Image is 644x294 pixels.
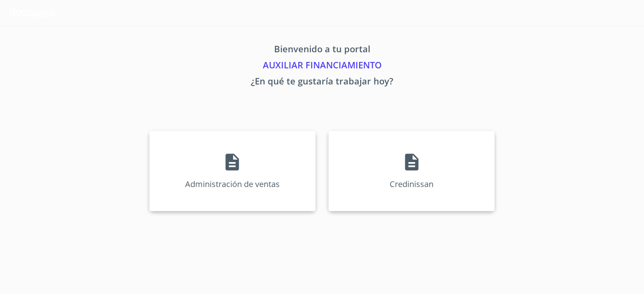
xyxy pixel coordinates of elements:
button: account of current user [580,6,634,19]
p: AUXILIAR FINANCIAMIENTO [74,58,570,74]
p: ¿En qué te gustaría trabajar hoy? [74,74,570,90]
p: Administración de ventas [185,179,280,189]
p: Bienvenido a tu portal [74,42,570,58]
span: AUXILIAR [580,6,625,19]
p: Credinissan [390,179,433,189]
